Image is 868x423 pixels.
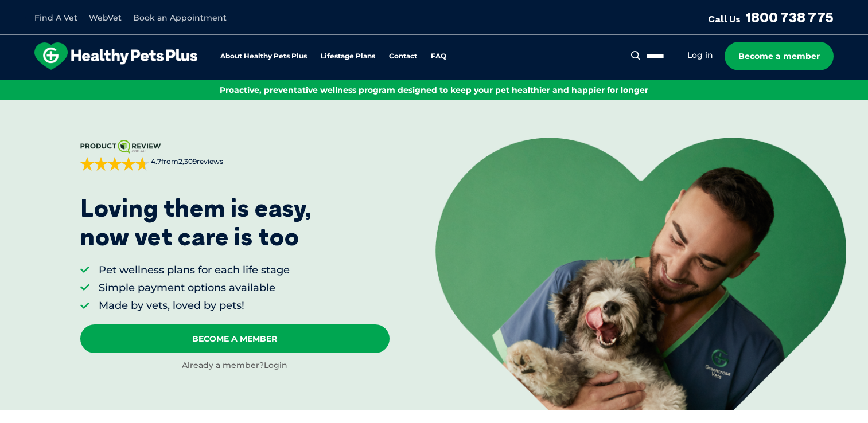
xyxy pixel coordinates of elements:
[389,53,417,60] a: Contact
[178,157,223,166] span: 2,309 reviews
[431,53,446,60] a: FAQ
[435,138,847,411] img: <p>Loving them is easy, <br /> now vet care is too</p>
[80,324,390,353] a: Become A Member
[99,281,290,295] li: Simple payment options available
[220,53,307,60] a: About Healthy Pets Plus
[708,9,834,26] a: Call Us1800 738 775
[687,50,713,61] a: Log in
[133,13,227,23] a: Book an Appointment
[89,13,122,23] a: WebVet
[629,50,643,61] button: Search
[264,360,287,370] a: Login
[151,157,161,166] strong: 4.7
[80,157,149,171] div: 4.7 out of 5 stars
[80,194,312,252] p: Loving them is easy, now vet care is too
[80,360,390,371] div: Already a member?
[99,299,290,313] li: Made by vets, loved by pets!
[34,13,77,23] a: Find A Vet
[34,42,197,70] img: hpp-logo
[725,42,834,70] a: Become a member
[220,85,648,95] span: Proactive, preventative wellness program designed to keep your pet healthier and happier for longer
[149,157,223,167] span: from
[80,140,390,171] a: 4.7from2,309reviews
[708,13,741,25] span: Call Us
[99,263,290,277] li: Pet wellness plans for each life stage
[321,53,375,60] a: Lifestage Plans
